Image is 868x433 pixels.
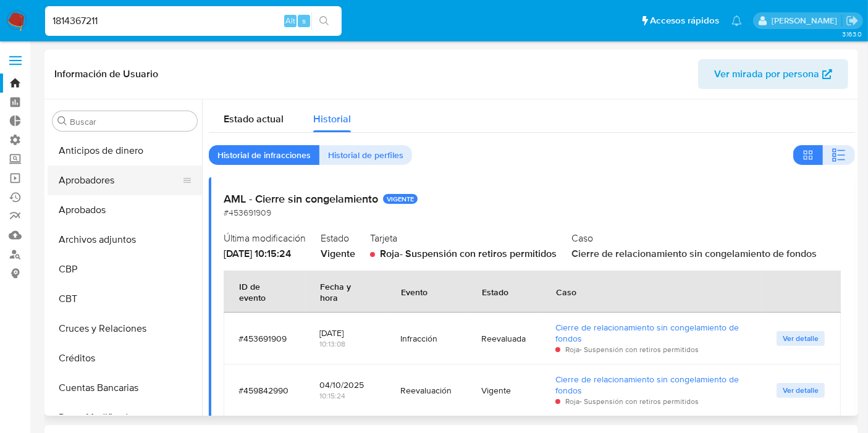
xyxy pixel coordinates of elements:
[285,15,295,27] span: Alt
[48,314,202,343] button: Cruces y Relaciones
[846,14,859,27] a: Salir
[48,373,202,403] button: Cuentas Bancarias
[48,225,202,254] button: Archivos adjuntos
[48,136,202,166] button: Anticipos de dinero
[48,343,202,373] button: Créditos
[311,12,337,30] button: search-icon
[48,284,202,314] button: CBT
[48,195,202,225] button: Aprobados
[48,254,202,284] button: CBP
[714,59,819,89] span: Ver mirada por persona
[70,116,192,127] input: Buscar
[48,403,202,432] button: Datos Modificados
[731,15,742,26] a: Notificaciones
[302,15,306,27] span: s
[54,68,158,80] h1: Información de Usuario
[650,14,719,27] span: Accesos rápidos
[772,15,841,27] p: agustin.duran@mercadolibre.com
[48,166,192,195] button: Aprobadores
[45,13,342,29] input: Buscar usuario o caso...
[57,116,67,126] button: Buscar
[698,59,848,89] button: Ver mirada por persona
